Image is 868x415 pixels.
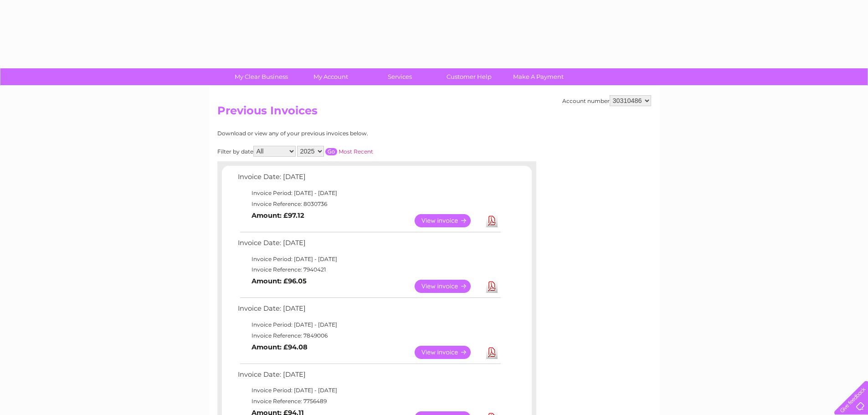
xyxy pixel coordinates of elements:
b: Amount: £97.12 [252,211,304,220]
td: Invoice Date: [DATE] [236,369,502,385]
td: Invoice Date: [DATE] [236,171,502,188]
td: Invoice Date: [DATE] [236,302,502,319]
a: Download [486,346,498,359]
a: Make A Payment [501,68,576,85]
a: My Account [293,68,368,85]
b: Amount: £94.08 [252,343,308,351]
td: Invoice Reference: 7756489 [236,396,502,407]
h2: Previous Invoices [217,104,651,122]
a: Services [362,68,437,85]
a: View [415,346,482,359]
a: Download [486,214,498,227]
div: Download or view any of your previous invoices below. [217,130,457,137]
a: Customer Help [431,68,507,85]
td: Invoice Reference: 8030736 [236,199,502,210]
td: Invoice Period: [DATE] - [DATE] [236,385,502,396]
div: Account number [562,95,651,106]
td: Invoice Reference: 7940421 [236,264,502,275]
a: View [415,280,482,293]
a: View [415,214,482,227]
td: Invoice Period: [DATE] - [DATE] [236,188,502,199]
td: Invoice Period: [DATE] - [DATE] [236,319,502,330]
a: Most Recent [339,148,373,155]
a: My Clear Business [224,68,299,85]
td: Invoice Period: [DATE] - [DATE] [236,254,502,265]
td: Invoice Reference: 7849006 [236,330,502,341]
a: Download [486,280,498,293]
b: Amount: £96.05 [252,277,307,285]
td: Invoice Date: [DATE] [236,237,502,254]
div: Filter by date [217,146,457,157]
